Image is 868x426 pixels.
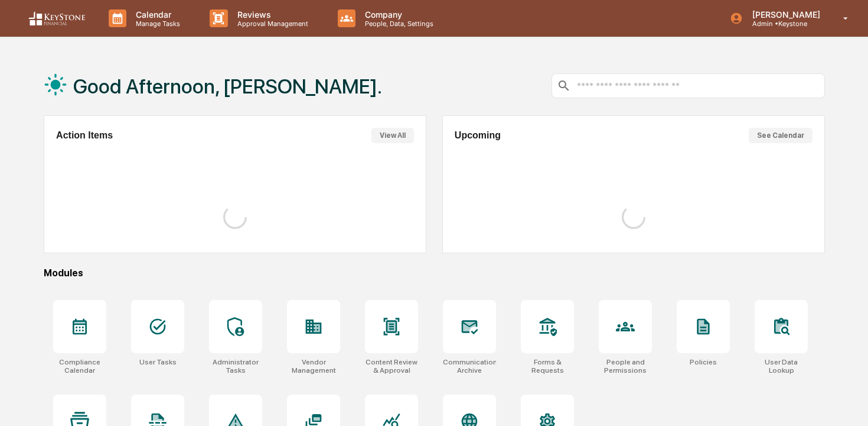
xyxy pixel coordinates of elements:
div: Content Review & Approval [365,358,418,375]
div: Administrator Tasks [209,358,262,375]
div: People and Permissions [599,358,652,375]
div: User Data Lookup [755,358,808,375]
p: People, Data, Settings [355,20,439,28]
div: User Tasks [139,358,177,366]
p: Approval Management [228,20,314,28]
button: See Calendar [749,128,812,143]
p: [PERSON_NAME] [743,9,826,20]
div: Forms & Requests [521,358,574,375]
div: Modules [44,267,825,279]
p: Company [355,9,439,20]
p: Reviews [228,9,314,20]
p: Manage Tasks [126,20,186,28]
h2: Action Items [56,130,113,141]
p: Calendar [126,9,186,20]
div: Compliance Calendar [53,358,106,375]
img: logo [28,11,85,26]
div: Vendor Management [287,358,340,375]
h1: Good Afternoon, [PERSON_NAME]. [73,75,382,98]
div: Policies [690,358,717,366]
p: Admin • Keystone [743,20,826,28]
div: Communications Archive [443,358,496,375]
h2: Upcoming [455,130,501,141]
button: View All [371,128,414,143]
